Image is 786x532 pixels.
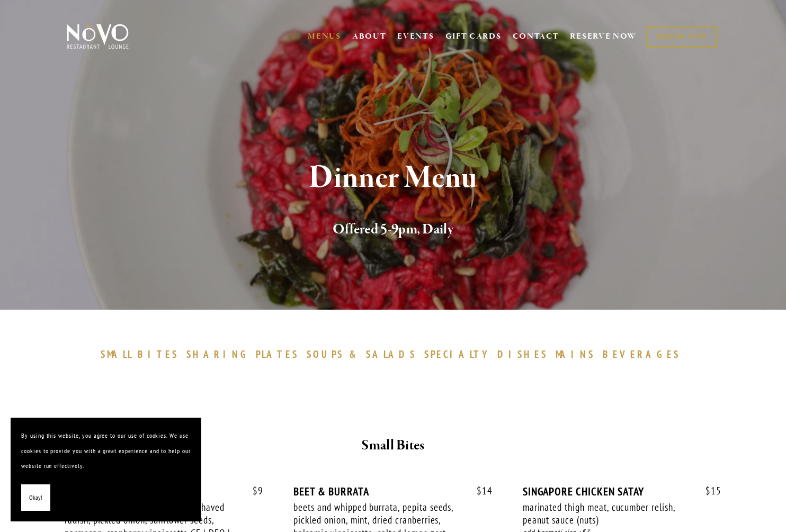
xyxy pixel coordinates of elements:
[84,219,702,241] h2: Offered 5-9pm, Daily
[349,348,361,360] span: &
[242,485,263,497] span: 9
[603,348,680,360] span: BEVERAGES
[186,348,251,360] span: SHARING
[293,485,492,498] div: BEET & BURRATA
[361,436,424,455] strong: Small Bites
[21,428,191,474] p: By using this website, you agree to our use of cookies. We use cookies to provide you with a grea...
[513,26,559,47] a: CONTACT
[603,348,685,360] a: BEVERAGES
[101,348,132,360] span: SMALL
[466,485,493,497] span: 14
[138,348,178,360] span: BITES
[307,348,344,360] span: SOUPS
[570,26,637,47] a: RESERVE NOW
[352,31,387,42] a: ABOUT
[424,348,492,360] span: SPECIALTY
[445,26,502,47] a: GIFT CARDS
[523,485,721,498] div: SINGAPORE CHICKEN SATAY
[256,348,299,360] span: PLATES
[647,26,717,48] a: ORDER NOW
[253,484,258,497] span: $
[523,501,691,527] div: marinated thigh meat, cucumber relish, peanut sauce (nuts)
[366,348,417,360] span: SALADS
[705,484,711,497] span: $
[84,161,702,195] h1: Dinner Menu
[65,23,131,50] img: Novo Restaurant &amp; Lounge
[695,485,721,497] span: 15
[11,418,201,521] section: Cookie banner
[477,484,482,497] span: $
[307,348,422,360] a: SOUPS&SALADS
[556,348,595,360] span: MAINS
[397,31,434,42] a: EVENTS
[186,348,304,360] a: SHARINGPLATES
[556,348,601,360] a: MAINS
[308,31,341,42] a: MENUS
[21,484,50,511] button: Okay!
[424,348,552,360] a: SPECIALTYDISHES
[101,348,184,360] a: SMALLBITES
[497,348,548,360] span: DISHES
[29,490,42,506] span: Okay!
